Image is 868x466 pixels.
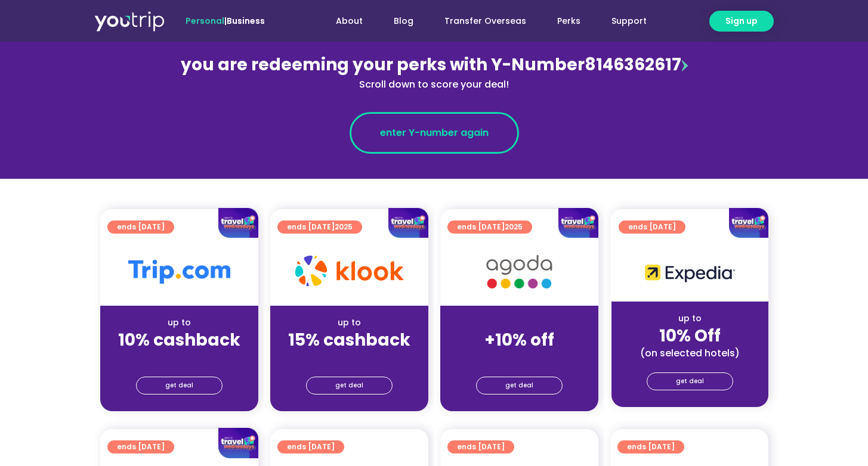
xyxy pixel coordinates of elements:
div: (for stays only) [450,351,589,364]
span: ends [DATE] [287,440,335,453]
span: up to [508,316,530,328]
span: | [186,15,265,27]
a: enter Y-number again [350,112,519,154]
span: ends [DATE] [627,440,675,453]
a: Blog [378,10,429,32]
a: ends [DATE] [277,440,344,453]
div: (for stays only) [280,351,419,364]
span: get deal [505,377,533,394]
a: Perks [542,10,596,32]
span: you are redeeming your perks with Y-Number [181,53,585,76]
a: get deal [306,377,393,394]
a: Sign up [709,11,774,32]
strong: +10% off [484,328,554,352]
a: About [320,10,378,32]
a: Business [227,15,265,27]
span: get deal [165,377,193,394]
strong: 10% Off [659,324,721,347]
div: up to [110,316,249,329]
div: 8146362617 [175,52,693,92]
a: get deal [647,372,733,390]
div: up to [621,312,759,325]
a: ends [DATE] [617,440,684,453]
a: Transfer Overseas [429,10,542,32]
div: Scroll down to score your deal! [175,77,693,92]
span: ends [DATE] [457,440,505,453]
div: (for stays only) [110,351,249,364]
span: get deal [676,373,704,390]
span: Personal [186,15,224,27]
a: get deal [476,377,563,394]
a: ends [DATE] [447,440,514,453]
span: get deal [335,377,363,394]
div: (on selected hotels) [621,347,759,359]
nav: Menu [297,10,662,32]
strong: 10% cashback [118,328,240,352]
div: up to [280,316,419,329]
span: enter Y-number again [380,126,489,140]
strong: 15% cashback [288,328,410,352]
span: Sign up [725,15,758,27]
a: get deal [136,377,223,394]
a: Support [596,10,662,32]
